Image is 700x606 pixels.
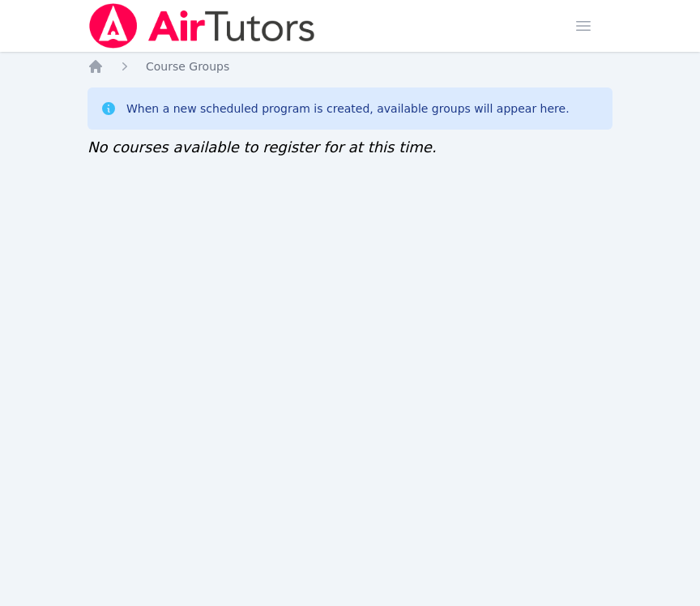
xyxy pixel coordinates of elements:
[87,139,437,156] span: No courses available to register for at this time.
[87,3,317,49] img: Air Tutors
[126,100,570,117] div: When a new scheduled program is created, available groups will appear here.
[146,58,229,75] a: Course Groups
[87,58,612,75] nav: Breadcrumb
[146,60,229,73] span: Course Groups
